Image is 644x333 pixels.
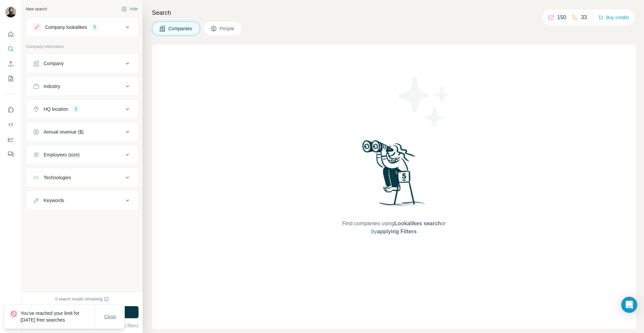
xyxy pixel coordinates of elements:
[5,133,16,145] button: Dashboard
[26,19,138,35] button: Company lookalikes5
[44,197,64,204] div: Keywords
[5,73,16,85] button: My lists
[394,72,454,132] img: Surfe Illustration - Stars
[45,24,87,31] div: Company lookalikes
[104,313,116,320] span: Close
[117,4,143,14] button: Hide
[5,148,16,160] button: Feedback
[340,220,447,236] span: Find companies using or by
[44,151,79,158] div: Employees (size)
[5,104,16,116] button: Use Surfe on LinkedIn
[44,129,84,135] div: Annual revenue ($)
[26,124,138,140] button: Annual revenue ($)
[44,60,64,67] div: Company
[581,13,587,21] p: 33
[26,6,47,12] div: New search
[5,7,16,17] img: Avatar
[26,192,138,208] button: Keywords
[394,221,441,226] span: Lookalikes search
[91,24,99,30] div: 5
[26,147,138,163] button: Employees (size)
[168,25,193,32] span: Companies
[55,296,109,302] div: 0 search results remaining
[557,13,566,21] p: 150
[26,44,139,50] p: Company information
[377,229,417,234] span: applying Filters
[72,106,80,112] div: 2
[598,13,629,22] button: Buy credits
[44,83,60,90] div: Industry
[359,138,429,213] img: Surfe Illustration - Woman searching with binoculars
[5,118,16,131] button: Use Surfe API
[44,106,68,112] div: HQ location
[26,101,138,117] button: HQ location2
[44,174,71,181] div: Technologies
[621,297,637,313] div: Open Intercom Messenger
[26,170,138,186] button: Technologies
[26,78,138,94] button: Industry
[5,43,16,55] button: Search
[20,310,96,323] p: You've reached your limit for [DATE] free searches
[220,25,235,32] span: People
[26,55,138,72] button: Company
[100,311,121,323] button: Close
[152,8,636,17] h4: Search
[5,28,16,40] button: Quick start
[5,58,16,70] button: Enrich CSV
